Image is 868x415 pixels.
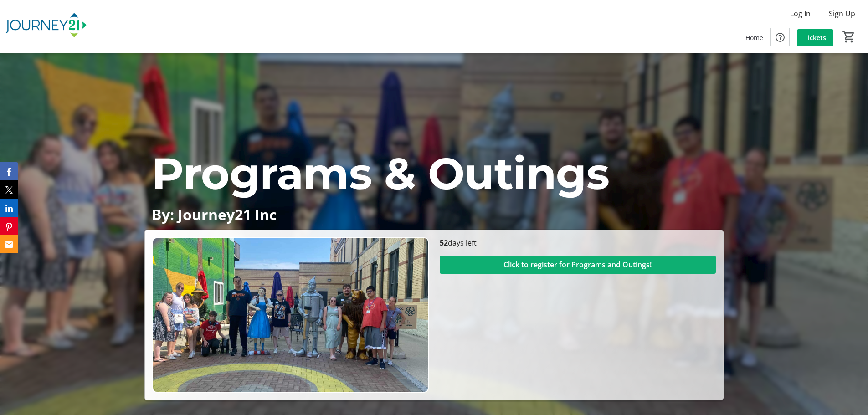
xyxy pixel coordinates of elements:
[829,8,855,19] span: Sign Up
[841,29,857,45] button: Cart
[503,259,652,270] span: Click to register for Programs and Outings!
[152,237,428,393] img: Campaign CTA Media Photo
[440,238,448,248] span: 52
[822,6,863,21] button: Sign Up
[771,28,789,46] button: Help
[804,33,826,42] span: Tickets
[745,33,763,42] span: Home
[152,206,716,222] p: By: Journey21 Inc
[790,8,811,19] span: Log In
[152,147,609,200] span: Programs & Outings
[440,256,716,274] button: Click to register for Programs and Outings!
[440,237,716,248] p: days left
[738,29,770,46] a: Home
[783,6,818,21] button: Log In
[5,4,87,49] img: Journey21's Logo
[797,29,833,46] a: Tickets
